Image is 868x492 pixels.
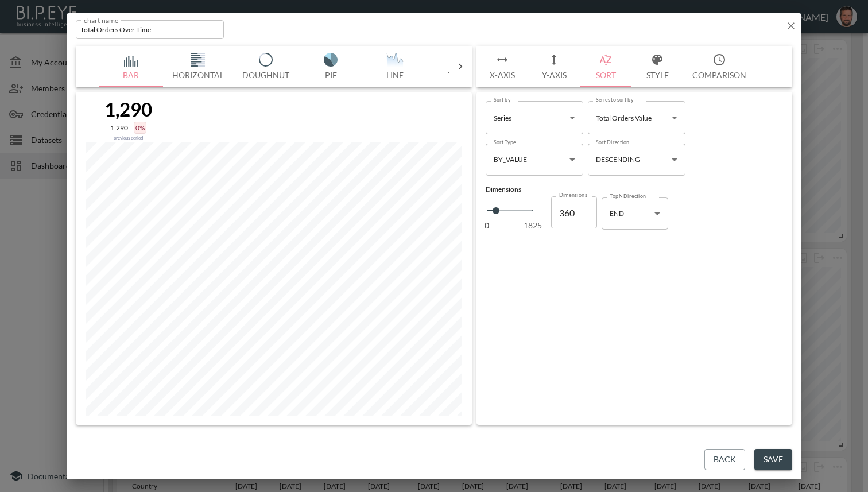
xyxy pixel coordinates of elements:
[494,153,565,166] div: BY_VALUE
[436,53,482,67] img: svg+xml;base64,PHN2ZyB4bWxucz0iaHR0cDovL3d3dy53My5vcmcvMjAwMC9zdmciIHZpZXdCb3g9IjAgMCAxNzUgMTc1Ij...
[631,46,683,87] button: Style
[524,220,542,231] span: 1825
[175,53,221,67] img: svg+xml;base64,PHN2ZyB4bWxucz0iaHR0cDovL3d3dy53My5vcmcvMjAwMC9zdmciIHZpZXdCb3g9IjAgMCAxNzUuMDQgMT...
[372,53,418,67] img: QsdC10Ldf0L3QsNC30LLQuF83KTt9LmNscy0ye2ZpbGw6IzQ1NWE2NDt9PC9zdHlsZT48bGluZWFyR3JhZGllbnQgaWQ9ItCT...
[754,449,792,470] button: Save
[596,96,633,103] label: Series to sort by
[494,114,511,122] span: Series
[104,134,152,141] div: Compared to previous period
[559,191,587,199] label: Dimensions
[308,53,354,67] img: svg+xml;base64,PHN2ZyB4bWxucz0iaHR0cDovL3d3dy53My5vcmcvMjAwMC9zdmciIHZpZXdCb3g9IjAgMCAxNzUuMDMgMT...
[476,46,528,87] button: X-Axis
[299,46,363,87] button: Pie
[596,153,667,166] div: DESCENDING
[99,46,163,87] button: Bar
[596,114,652,122] span: Total Orders Value
[528,46,580,87] button: Y-Axis
[104,98,152,121] div: 1,290
[704,449,745,470] button: Back
[84,15,119,25] label: chart name
[427,46,491,87] button: Table
[610,207,650,220] div: END
[580,46,631,87] button: Sort
[485,220,489,231] span: 0
[596,138,630,146] label: Sort Direction
[243,53,289,67] img: svg+xml;base64,PHN2ZyB4bWxucz0iaHR0cDovL3d3dy53My5vcmcvMjAwMC9zdmciIHZpZXdCb3g9IjAgMCAxNzUuMDkgMT...
[163,46,233,87] button: Horizontal
[110,123,128,132] div: 1,290
[494,138,516,146] label: Sort Type
[134,122,146,134] div: 0%
[683,46,755,87] button: Comparison
[108,53,154,67] img: svg+xml;base64,PHN2ZyB4bWxucz0iaHR0cDovL3d3dy53My5vcmcvMjAwMC9zdmciIHZpZXdCb3g9IjAgMCAxNzQgMTc1Ij...
[610,192,646,200] label: TopN Direction
[76,20,224,39] input: chart name
[363,46,427,87] button: Line
[486,185,597,193] div: Dimensions
[233,46,299,87] button: Doughnut
[494,96,510,103] label: Sort by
